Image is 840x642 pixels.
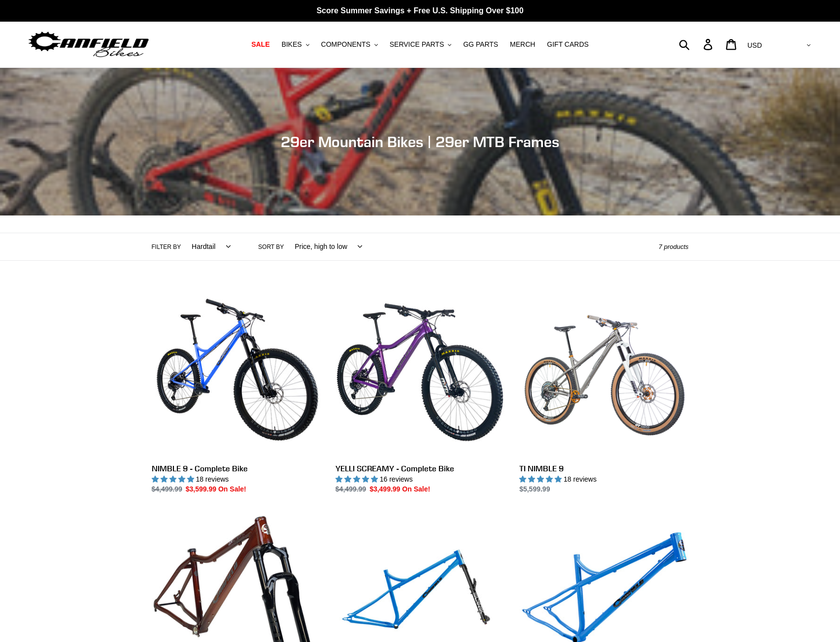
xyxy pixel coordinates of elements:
[510,40,535,49] span: MERCH
[281,40,302,49] span: BIKES
[251,40,269,49] span: SALE
[258,243,284,251] label: Sort by
[385,38,456,51] button: SERVICE PARTS
[463,40,498,49] span: GG PARTS
[152,243,181,251] label: Filter by
[458,38,503,51] a: GG PARTS
[27,29,150,60] img: Canfield Bikes
[246,38,274,51] a: SALE
[276,38,314,51] button: BIKES
[684,33,709,55] input: Search
[505,38,540,51] a: MERCH
[547,40,589,49] span: GIFT CARDS
[390,40,444,49] span: SERVICE PARTS
[542,38,594,51] a: GIFT CARDS
[281,133,559,151] span: 29er Mountain Bikes | 29er MTB Frames
[659,243,689,250] span: 7 products
[316,38,383,51] button: COMPONENTS
[321,40,370,49] span: COMPONENTS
